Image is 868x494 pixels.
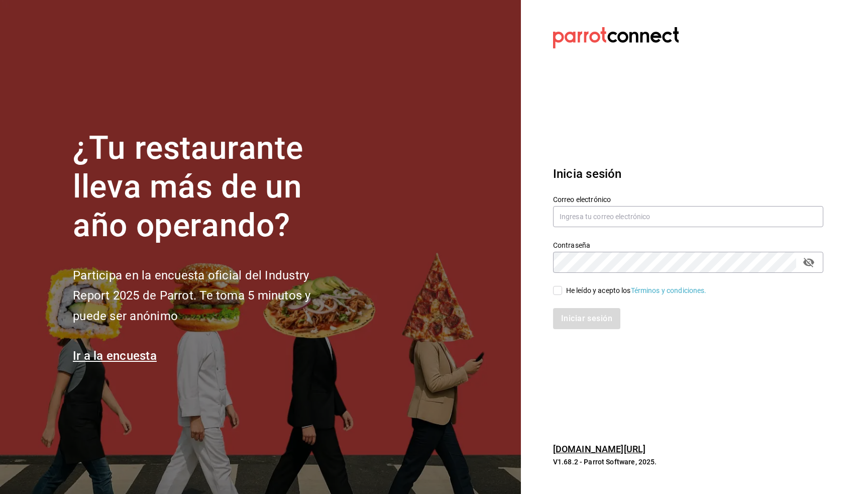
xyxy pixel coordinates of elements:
[73,129,344,245] h1: ¿Tu restaurante lleva más de un año operando?
[566,285,707,296] div: He leído y acepto los
[553,242,823,249] label: Contraseña
[553,457,823,467] p: V1.68.2 - Parrot Software, 2025.
[553,196,823,203] label: Correo electrónico
[73,265,344,327] h2: Participa en la encuesta oficial del Industry Report 2025 de Parrot. Te toma 5 minutos y puede se...
[553,206,823,227] input: Ingresa tu correo electrónico
[73,349,157,363] a: Ir a la encuesta
[553,165,823,183] h3: Inicia sesión
[800,254,817,271] button: passwordField
[553,444,645,454] a: [DOMAIN_NAME][URL]
[631,286,707,294] a: Términos y condiciones.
